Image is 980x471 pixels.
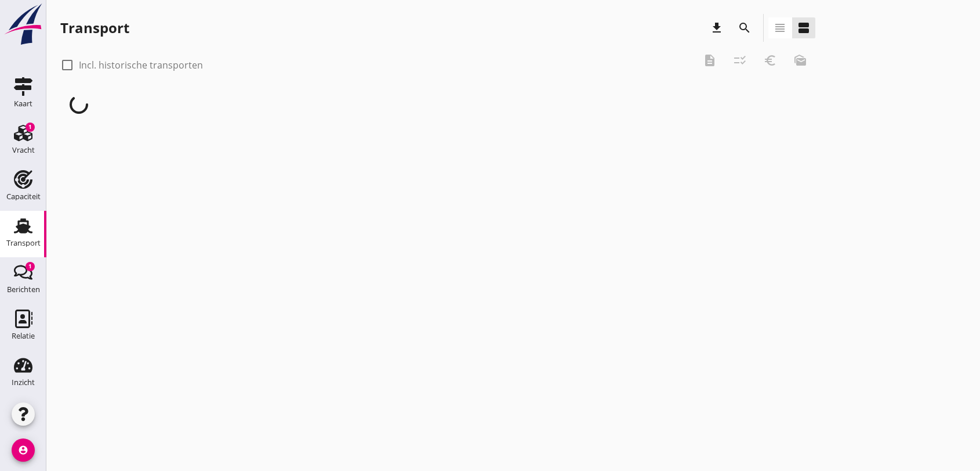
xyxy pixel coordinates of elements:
[797,21,811,35] i: view_agenda
[14,100,32,107] div: Kaart
[738,21,752,35] i: search
[12,332,35,340] div: Relatie
[26,262,35,271] div: 1
[710,21,724,35] i: download
[2,3,44,46] img: logo-small.a267ee39.svg
[12,379,35,386] div: Inzicht
[12,438,35,462] i: account_circle
[773,21,787,35] i: view_headline
[6,193,41,200] div: Capaciteit
[6,239,41,247] div: Transport
[12,146,35,154] div: Vracht
[26,123,35,132] div: 1
[79,59,203,71] label: Incl. historische transporten
[60,19,129,37] div: Transport
[7,286,40,293] div: Berichten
